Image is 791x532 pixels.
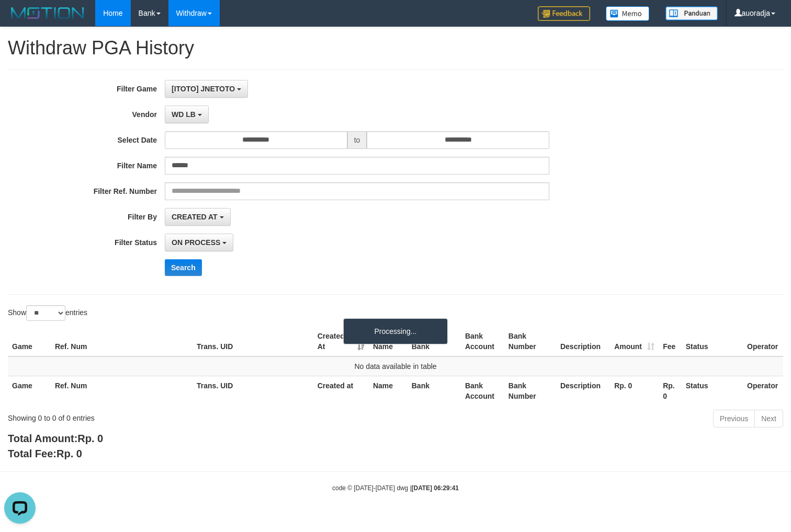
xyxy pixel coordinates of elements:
[165,106,209,123] button: WD LB
[743,327,783,356] th: Operator
[165,234,233,251] button: ON PROCESS
[8,38,783,59] h1: Withdraw PGA History
[8,5,87,21] img: MOTION_logo.png
[713,410,755,427] a: Previous
[56,448,82,459] span: Rp. 0
[412,484,459,492] strong: [DATE] 06:29:41
[504,376,556,406] th: Bank Number
[659,376,681,406] th: Rp. 0
[461,327,504,356] th: Bank Account
[347,131,367,149] span: to
[172,110,196,119] span: WD LB
[606,6,650,21] img: Button%20Memo.svg
[313,327,369,356] th: Created At: activate to sort column ascending
[369,376,408,406] th: Name
[538,6,590,21] img: Feedback.jpg
[165,259,202,276] button: Search
[682,376,743,406] th: Status
[8,433,103,444] b: Total Amount:
[408,376,461,406] th: Bank
[665,6,718,20] img: panduan.png
[51,376,193,406] th: Ref. Num
[461,376,504,406] th: Bank Account
[172,213,218,221] span: CREATED AT
[8,409,322,423] div: Showing 0 to 0 of 0 entries
[165,80,248,98] button: [ITOTO] JNETOTO
[556,327,610,356] th: Description
[343,318,448,344] div: Processing...
[610,327,659,356] th: Amount: activate to sort column ascending
[504,327,556,356] th: Bank Number
[743,376,783,406] th: Operator
[165,208,231,226] button: CREATED AT
[8,376,51,406] th: Game
[8,356,783,376] td: No data available in table
[172,238,220,247] span: ON PROCESS
[682,327,743,356] th: Status
[77,433,103,444] span: Rp. 0
[8,305,87,321] label: Show entries
[26,305,65,321] select: Showentries
[8,448,82,459] b: Total Fee:
[193,376,313,406] th: Trans. UID
[754,410,783,427] a: Next
[556,376,610,406] th: Description
[8,327,51,356] th: Game
[172,85,235,93] span: [ITOTO] JNETOTO
[4,4,36,36] button: Open LiveChat chat widget
[659,327,681,356] th: Fee
[610,376,659,406] th: Rp. 0
[51,327,193,356] th: Ref. Num
[313,376,369,406] th: Created at
[193,327,313,356] th: Trans. UID
[332,484,459,492] small: code © [DATE]-[DATE] dwg |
